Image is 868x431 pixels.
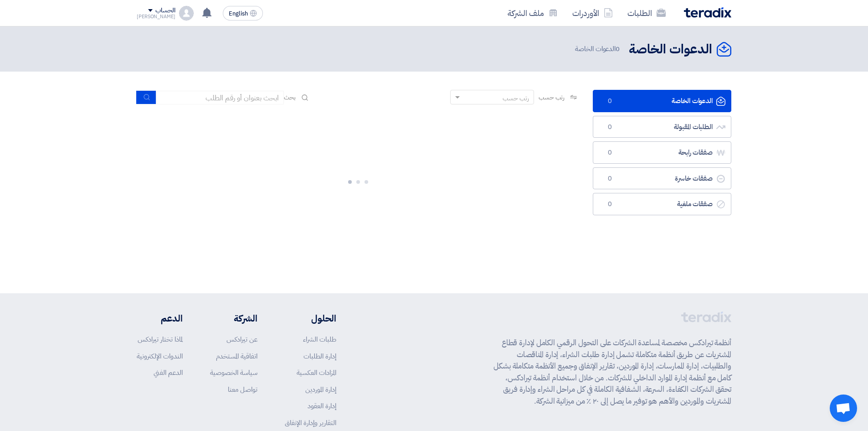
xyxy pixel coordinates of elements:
a: طلبات الشراء [303,334,336,344]
img: profile_test.png [179,6,194,21]
a: عن تيرادكس [226,334,257,344]
a: الدعوات الخاصة0 [593,90,731,112]
a: دردشة مفتوحة [830,395,857,422]
a: تواصل معنا [228,384,257,395]
a: ملف الشركة [500,2,565,24]
input: ابحث بعنوان أو رقم الطلب [156,91,284,104]
a: صفقات ملغية0 [593,193,731,215]
a: إدارة الطلبات [303,351,336,361]
a: إدارة العقود [308,401,336,411]
h2: الدعوات الخاصة [629,41,712,58]
span: 0 [604,148,615,157]
span: الدعوات الخاصة [575,44,621,54]
a: الندوات الإلكترونية [137,351,183,361]
a: صفقات رابحة0 [593,141,731,164]
a: الطلبات [620,2,673,24]
span: رتب حسب [539,93,565,102]
p: أنظمة تيرادكس مخصصة لمساعدة الشركات على التحول الرقمي الكامل لإدارة قطاع المشتريات عن طريق أنظمة ... [493,337,731,407]
span: 0 [604,200,615,209]
a: المزادات العكسية [297,368,336,378]
button: English [223,6,263,21]
span: 0 [604,123,615,132]
a: اتفاقية المستخدم [216,351,257,361]
img: Teradix logo [684,7,731,18]
li: الدعم [137,312,183,325]
a: لماذا تختار تيرادكس [138,334,183,344]
a: التقارير وإدارة الإنفاق [285,418,336,428]
div: الحساب [155,7,175,15]
a: الطلبات المقبولة0 [593,116,731,138]
a: صفقات خاسرة0 [593,167,731,190]
span: English [229,10,248,17]
li: الشركة [210,312,257,325]
span: 0 [604,97,615,106]
a: الأوردرات [565,2,620,24]
span: 0 [604,174,615,183]
li: الحلول [285,312,336,325]
span: بحث [284,93,296,102]
a: الدعم الفني [154,368,183,378]
span: 0 [616,44,620,54]
a: سياسة الخصوصية [210,368,257,378]
a: إدارة الموردين [305,384,336,395]
div: رتب حسب [503,93,529,103]
div: [PERSON_NAME] [137,14,175,19]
